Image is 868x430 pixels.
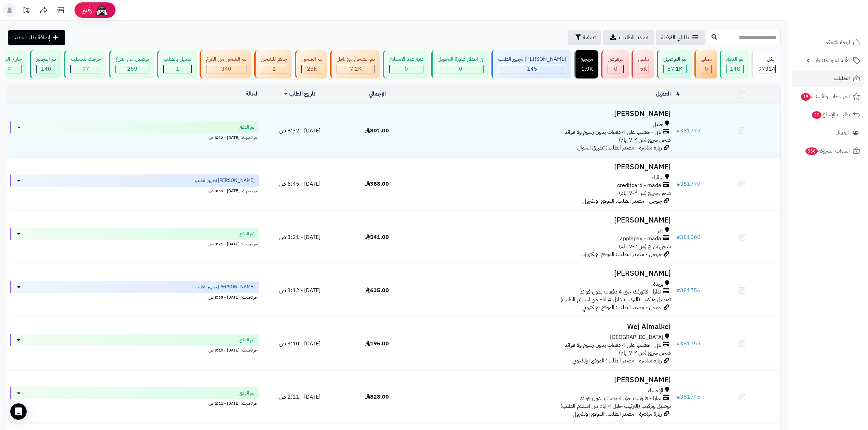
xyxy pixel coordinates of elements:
[365,233,389,241] span: 541.00
[8,30,65,45] a: إضافة طلب جديد
[792,34,864,51] a: لوحة التحكم
[301,55,322,63] div: تم الشحن
[8,65,11,73] span: 4
[28,50,63,78] a: تم التجهيز 140
[381,50,430,78] a: دفع عند الاستلام 0
[648,387,663,395] span: الإحساء
[620,235,661,243] span: applepay - mada
[438,65,483,73] div: 0
[419,270,671,277] h3: [PERSON_NAME]
[337,55,375,63] div: تم الشحن مع ناقل
[701,65,711,73] div: 0
[581,55,593,63] div: مرتجع
[619,242,671,250] span: شحن سريع (من ٢-٧ ايام)
[676,340,701,348] a: #381755
[653,120,663,128] span: جبيل
[811,110,850,119] span: طلبات الإرجاع
[127,65,137,73] span: 259
[661,33,689,42] span: طلباتي المُوكلة
[573,50,600,78] a: مرتجع 1.9K
[676,180,701,188] a: #381770
[81,6,92,14] span: رفيق
[369,90,386,98] a: الإجمالي
[419,376,671,384] h3: [PERSON_NAME]
[246,90,259,98] a: الحالة
[619,136,671,144] span: شحن سريع (من ٢-٧ ايام)
[221,65,231,73] span: 340
[608,65,623,73] div: 0
[825,38,850,47] span: لوحة التحكم
[10,399,259,406] div: اخر تحديث: [DATE] - 2:21 ص
[750,50,782,78] a: الكل97324
[18,3,35,19] a: تحديثات المنصة
[834,74,850,83] span: الطلبات
[676,393,680,401] span: #
[572,410,662,418] span: زيارة مباشرة - مصدر الطلب: الموقع الإلكتروني
[676,393,701,401] a: #381745
[676,127,701,135] a: #381775
[676,180,680,188] span: #
[812,111,822,119] span: 20
[792,70,864,87] a: الطلبات
[155,50,198,78] a: تعديل بالطلب 1
[498,65,566,73] div: 145
[389,55,423,63] div: دفع عند الاستلام
[614,65,618,73] span: 0
[676,286,680,295] span: #
[490,50,573,78] a: [PERSON_NAME] تجهيز الطلب 145
[307,65,317,73] span: 25K
[459,65,462,73] span: 0
[419,216,671,224] h3: [PERSON_NAME]
[676,286,701,295] a: #381756
[718,50,750,78] a: تم الدفع 148
[365,180,389,188] span: 388.00
[560,296,671,304] span: توصيل وتركيب (التركيب خلال 4 ايام من استلام الطلب)
[701,55,712,63] div: معلق
[565,341,661,349] span: تابي - قسّمها على 4 دفعات بدون رسوم ولا فوائد
[792,125,864,141] a: العملاء
[108,50,155,78] a: توصيل من الفرع 259
[580,395,661,402] span: تمارا - فاتورتك حتى 4 دفعات بدون فوائد
[727,65,743,73] div: 148
[582,197,662,205] span: جوجل - مصدر الطلب: الموقع الإلكتروني
[664,65,686,73] div: 57149
[801,93,811,101] span: 15
[663,55,687,63] div: تم التوصيل
[350,65,362,73] span: 7.2K
[279,340,321,348] span: [DATE] - 3:10 ص
[95,3,109,17] img: ai-face.png
[656,90,671,98] a: العميل
[13,33,50,42] span: إضافة طلب جديد
[676,233,701,241] a: #381060
[365,127,389,135] span: 801.00
[240,336,255,343] span: تم الدفع
[419,110,671,118] h3: [PERSON_NAME]
[365,393,389,401] span: 828.00
[655,50,693,78] a: تم التوصيل 57.1K
[527,65,537,73] span: 145
[640,65,647,73] span: 5K
[792,143,864,159] a: السلات المتروكة556
[430,50,490,78] a: في انتظار صورة التحويل 0
[10,133,259,141] div: اخر تحديث: [DATE] - 8:32 ص
[693,50,718,78] a: معلق 0
[71,65,101,73] div: 97
[583,33,596,42] span: تصفية
[581,65,593,73] span: 1.9K
[390,65,423,73] div: 0
[10,240,259,247] div: اخر تحديث: [DATE] - 3:21 ص
[572,357,662,365] span: زيارة مباشرة - مصدر الطلب: الموقع الإلكتروني
[582,303,662,312] span: جوجل - مصدر الطلب: الموقع الإلكتروني
[10,293,259,300] div: اخر تحديث: [DATE] - 8:55 ص
[240,390,255,397] span: تم الدفع
[419,163,671,171] h3: [PERSON_NAME]
[10,403,27,420] div: Open Intercom Messenger
[116,65,149,73] div: 259
[676,233,680,241] span: #
[638,55,649,63] div: ملغي
[630,50,655,78] a: ملغي 5K
[284,90,315,98] a: تاريخ الطلب
[279,286,321,295] span: [DATE] - 3:12 ص
[195,284,255,290] span: [PERSON_NAME] تجهيز الطلب
[498,55,566,63] div: [PERSON_NAME] تجهيز الطلب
